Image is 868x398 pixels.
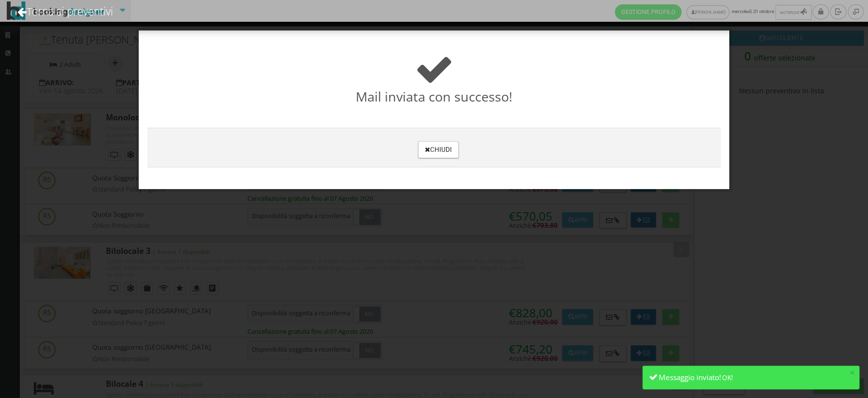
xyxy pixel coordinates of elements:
[722,373,733,382] span: OK!
[418,141,458,158] button: Chiudi
[850,368,855,377] button: ×
[147,50,720,104] h2: Mail inviata con successo!
[659,372,721,382] span: Messaggio inviato!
